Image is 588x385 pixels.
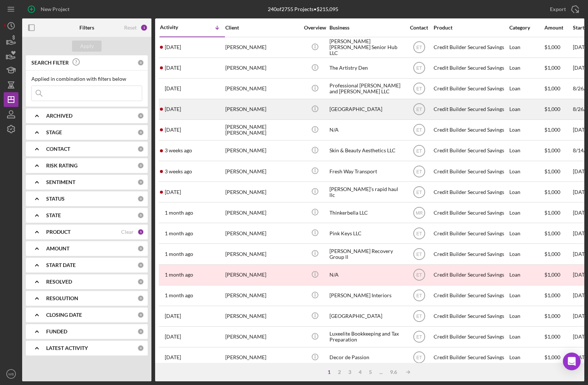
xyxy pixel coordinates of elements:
[225,79,299,98] div: [PERSON_NAME]
[416,231,422,236] text: ET
[329,223,403,243] div: Pink Keys LLC
[165,354,181,360] time: 2025-07-08 00:22
[225,38,299,57] div: [PERSON_NAME]
[46,196,65,202] b: STATUS
[434,100,507,119] div: Credit Builder Secured Savings
[509,286,544,305] div: Loan
[225,120,299,140] div: [PERSON_NAME] [PERSON_NAME]
[434,162,507,181] div: Credit Builder Secured Savings
[544,141,572,160] div: $1,000
[46,279,72,285] b: RESOLVED
[434,79,507,98] div: Credit Builder Secured Savings
[46,345,88,351] b: LATEST ACTIVITY
[329,286,403,305] div: [PERSON_NAME] Interiors
[329,203,403,222] div: Thinkerbella LLC
[509,244,544,264] div: Loan
[121,229,134,235] div: Clear
[41,2,69,17] div: New Project
[434,203,507,222] div: Credit Builder Secured Savings
[329,120,403,140] div: N/A
[544,327,572,347] div: $1,000
[46,113,72,119] b: ARCHIVED
[434,120,507,140] div: Credit Builder Secured Savings
[165,272,193,278] time: 2025-07-27 21:34
[137,278,144,285] div: 0
[137,162,144,169] div: 0
[329,141,403,160] div: Skin & Beauty Aesthetics LLC
[434,25,507,31] div: Product
[544,306,572,326] div: $1,000
[225,223,299,243] div: [PERSON_NAME]
[137,59,144,66] div: 0
[4,367,18,381] button: WB
[509,162,544,181] div: Loan
[137,295,144,302] div: 0
[46,163,78,169] b: RISK RATING
[416,355,422,360] text: ET
[345,369,355,375] div: 3
[225,306,299,326] div: [PERSON_NAME]
[509,327,544,347] div: Loan
[72,41,102,52] button: Apply
[544,79,572,98] div: $1,000
[416,169,422,174] text: ET
[8,372,14,376] text: WB
[416,128,422,133] text: ET
[225,286,299,305] div: [PERSON_NAME]
[137,195,144,202] div: 0
[416,66,422,71] text: ET
[544,162,572,181] div: $1,000
[137,262,144,268] div: 0
[165,210,193,216] time: 2025-07-31 22:07
[509,306,544,326] div: Loan
[165,106,181,112] time: 2025-08-26 14:29
[405,25,433,31] div: Contact
[544,203,572,222] div: $1,000
[329,348,403,367] div: Decor de Passion
[329,265,403,285] div: N/A
[544,348,572,367] div: $1,000
[416,314,422,319] text: ET
[434,223,507,243] div: Credit Builder Secured Savings
[434,58,507,78] div: Credit Builder Secured Savings
[509,348,544,367] div: Loan
[509,141,544,160] div: Loan
[137,345,144,351] div: 0
[225,265,299,285] div: [PERSON_NAME]
[137,212,144,219] div: 0
[137,129,144,136] div: 0
[509,265,544,285] div: Loan
[46,212,61,218] b: STATE
[543,2,584,17] button: Export
[225,25,299,31] div: Client
[329,162,403,181] div: Fresh Way Transport
[225,327,299,347] div: [PERSON_NAME]
[416,86,422,91] text: ET
[124,25,137,31] div: Reset
[434,327,507,347] div: Credit Builder Secured Savings
[225,348,299,367] div: [PERSON_NAME]
[544,58,572,78] div: $1,000
[329,244,403,264] div: [PERSON_NAME] Recovery Group ll
[79,25,94,31] b: Filters
[329,25,403,31] div: Business
[225,162,299,181] div: [PERSON_NAME]
[509,223,544,243] div: Loan
[46,179,75,185] b: SENTIMENT
[46,262,76,268] b: START DATE
[137,112,144,119] div: 0
[329,79,403,98] div: Professional [PERSON_NAME] and [PERSON_NAME] LLC
[165,169,192,174] time: 2025-08-12 19:52
[165,251,193,257] time: 2025-07-27 22:14
[355,369,365,375] div: 4
[416,107,422,112] text: ET
[365,369,376,375] div: 5
[137,245,144,252] div: 0
[434,348,507,367] div: Credit Builder Secured Savings
[46,246,69,252] b: AMOUNT
[165,189,181,195] time: 2025-08-07 16:27
[416,293,422,298] text: ET
[509,25,544,31] div: Category
[509,182,544,202] div: Loan
[165,313,181,319] time: 2025-07-15 01:49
